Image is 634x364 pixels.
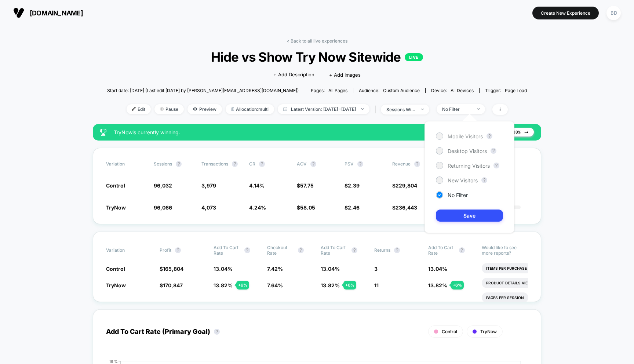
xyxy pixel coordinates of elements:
span: all pages [328,88,347,93]
button: ? [259,161,265,167]
span: Add To Cart Rate [428,245,455,256]
button: ? [487,133,492,139]
span: Transactions [201,161,228,167]
button: ? [232,161,238,167]
span: $ [392,182,417,189]
img: rebalance [231,107,234,111]
span: [DOMAIN_NAME] [30,9,83,17]
span: Hide vs Show Try Now Sitewide [128,49,506,65]
span: 236,443 [396,204,417,211]
button: ? [351,247,357,253]
span: 11 [374,282,379,288]
li: Items Per Purchase [482,263,531,273]
img: success_star [100,129,106,136]
button: ? [175,247,181,253]
span: Desktop Visitors [448,148,487,154]
span: Variation [106,161,146,167]
span: Add To Cart Rate [214,245,241,256]
span: 13.82 % [321,282,340,288]
img: end [477,108,480,110]
span: 3 [374,266,378,272]
button: ? [481,177,487,183]
span: $ [160,282,183,288]
button: Save [436,210,503,222]
div: + 6 % [451,281,464,290]
li: Pages Per Session [482,292,528,303]
div: No Filter [442,106,471,112]
button: ? [493,163,499,168]
span: TryNow [480,329,497,334]
div: + 6 % [343,281,356,290]
span: Control [106,266,125,272]
button: [DOMAIN_NAME] [11,7,85,19]
span: Returns [374,247,390,253]
div: Audience: [359,88,420,93]
span: Page Load [505,88,527,93]
span: Latest Version: [DATE] - [DATE] [278,104,369,114]
span: Control [106,182,125,189]
span: Profit [160,247,171,253]
span: Preview [187,104,222,114]
span: 13.04 % [214,266,233,272]
img: calendar [283,107,287,111]
img: end [160,107,164,111]
span: New Visitors [448,177,478,183]
div: Pages: [311,88,347,93]
span: 2.39 [348,182,360,189]
span: 13.82 % [214,282,233,288]
span: Allocation: multi [226,104,274,114]
span: 165,804 [163,266,183,272]
span: AOV [297,161,307,167]
span: No Filter [448,192,468,198]
span: Pause [154,104,184,114]
span: TryNow [106,204,126,211]
span: Add To Cart Rate [321,245,348,256]
button: ? [491,148,496,154]
span: 96,066 [154,204,172,211]
span: + Add Description [273,71,314,79]
button: ? [459,247,465,253]
span: $ [297,204,315,211]
button: ? [394,247,400,253]
button: Create New Experience [532,7,599,19]
button: ? [214,329,220,335]
p: LIVE [405,53,423,61]
button: ? [414,161,420,167]
button: ? [357,161,363,167]
span: 13.04 % [428,266,447,272]
button: ? [244,247,250,253]
span: Device: [425,88,479,93]
span: 96,032 [154,182,172,189]
span: Checkout Rate [267,245,294,256]
span: 3,979 [201,182,216,189]
span: + Add Images [329,72,361,78]
span: 4.24 % [249,204,266,211]
span: $ [345,182,360,189]
p: Would like to see more reports? [482,245,528,256]
span: 58.05 [300,204,315,211]
li: Product Details Views Rate [482,278,549,288]
span: $ [160,266,183,272]
span: Mobile Visitors [448,133,483,139]
span: PSV [345,161,354,167]
span: 229,804 [396,182,417,189]
img: Visually logo [13,7,24,18]
div: BD [606,6,621,20]
span: 7.42 % [267,266,283,272]
span: Custom Audience [383,88,420,93]
span: $ [297,182,314,189]
button: ? [298,247,304,253]
span: 13.82 % [428,282,447,288]
span: 4.14 % [249,182,265,189]
button: ? [310,161,316,167]
span: Control [442,329,457,334]
span: Start date: [DATE] (Last edit [DATE] by [PERSON_NAME][EMAIL_ADDRESS][DOMAIN_NAME]) [107,88,299,93]
div: Trigger: [485,88,527,93]
span: 170,847 [163,282,183,288]
img: end [361,108,364,110]
span: Variation [106,245,146,256]
div: + 6 % [236,281,249,290]
span: 57.75 [300,182,314,189]
span: all devices [451,88,474,93]
a: < Back to all live experiences [287,38,347,44]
